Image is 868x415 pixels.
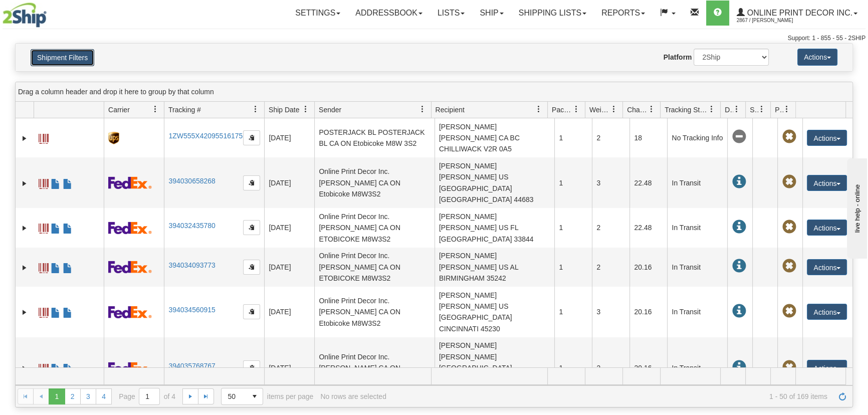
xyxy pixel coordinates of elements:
td: 1 [554,337,592,399]
a: Lists [430,1,472,26]
button: Actions [807,175,847,191]
span: Tracking Status [665,105,708,115]
button: Shipment Filters [31,49,94,66]
button: Actions [807,304,847,320]
span: Shipment Issues [750,105,758,115]
a: Commercial Invoice [51,303,61,319]
button: Actions [807,360,847,376]
td: [DATE] [264,248,314,287]
td: [PERSON_NAME] [PERSON_NAME] US FL [GEOGRAPHIC_DATA] 33844 [435,208,555,247]
span: Weight [589,105,610,115]
td: 2 [592,208,629,247]
td: 3 [592,157,629,208]
a: Ship Date filter column settings [297,101,314,118]
span: Pickup Status [775,105,783,115]
a: Label [39,303,49,319]
td: [DATE] [264,337,314,399]
img: 2 - FedEx Express® [108,222,152,234]
button: Copy to clipboard [243,220,260,235]
td: 1 [554,248,592,287]
td: [PERSON_NAME] [PERSON_NAME][GEOGRAPHIC_DATA] [GEOGRAPHIC_DATA] [GEOGRAPHIC_DATA] [435,337,555,399]
span: 1 - 50 of 169 items [393,392,827,400]
span: In Transit [732,220,746,234]
span: Carrier [108,105,130,115]
a: Weight filter column settings [605,101,622,118]
button: Copy to clipboard [243,360,260,375]
td: Online Print Decor Inc. [PERSON_NAME] CA ON ETOBICOKE M8W3S2 [314,208,435,247]
a: USMCA CO [63,303,73,319]
span: In Transit [732,304,746,318]
td: In Transit [667,208,727,247]
a: Online Print Decor Inc. 2867 / [PERSON_NAME] [729,1,865,26]
span: Recipient [436,105,465,115]
img: 2 - FedEx Express® [108,176,152,189]
a: Expand [20,307,30,317]
div: grid grouping header [16,82,852,102]
span: Pickup Not Assigned [782,259,796,273]
span: Tracking # [168,105,201,115]
td: [PERSON_NAME] [PERSON_NAME] US [GEOGRAPHIC_DATA] [GEOGRAPHIC_DATA] 44683 [435,157,555,208]
span: select [247,388,263,404]
a: Expand [20,133,30,143]
td: [DATE] [264,157,314,208]
button: Copy to clipboard [243,175,260,190]
a: Tracking Status filter column settings [703,101,720,118]
img: 2 - FedEx Express® [108,261,152,273]
span: Packages [552,105,573,115]
a: Refresh [834,388,850,404]
td: In Transit [667,157,727,208]
a: USMCA CO [63,219,73,235]
span: Pickup Not Assigned [782,360,796,374]
button: Actions [807,220,847,236]
td: 1 [554,157,592,208]
a: Go to the last page [198,388,214,404]
a: Carrier filter column settings [147,101,164,118]
span: 2867 / [PERSON_NAME] [737,16,812,26]
a: 394030658268 [168,177,215,185]
input: Page 1 [139,388,159,404]
a: Recipient filter column settings [530,101,547,118]
span: In Transit [732,259,746,273]
button: Actions [807,130,847,146]
span: Pickup Not Assigned [782,130,796,144]
a: Shipping lists [511,1,594,26]
a: 394032435780 [168,222,215,230]
a: 394034093773 [168,261,215,269]
td: 20.16 [629,287,667,337]
button: Copy to clipboard [243,260,260,275]
span: In Transit [732,360,746,374]
td: 22.48 [629,208,667,247]
a: 4 [96,388,112,404]
iframe: chat widget [845,156,867,259]
a: Expand [20,263,30,273]
button: Copy to clipboard [243,304,260,319]
td: 22.48 [629,157,667,208]
td: 20.16 [629,337,667,399]
div: live help - online [8,9,93,16]
a: 2 [65,388,81,404]
a: Go to the next page [182,388,198,404]
span: Ship Date [269,105,299,115]
button: Actions [807,259,847,275]
td: [DATE] [264,118,314,157]
a: Addressbook [348,1,430,26]
a: Label [39,219,49,235]
a: Label [39,359,49,375]
a: Ship [472,1,511,26]
span: 50 [228,391,241,401]
span: Page 1 [49,388,65,404]
td: In Transit [667,287,727,337]
a: Settings [288,1,348,26]
span: Sender [319,105,341,115]
img: 2 - FedEx Express® [108,362,152,374]
button: Copy to clipboard [243,130,260,145]
td: In Transit [667,337,727,399]
a: Label [39,129,49,145]
a: USMCA CO [63,359,73,375]
a: Sender filter column settings [414,101,431,118]
label: Platform [664,52,692,62]
img: 2 - FedEx Express® [108,306,152,318]
td: POSTERJACK BL POSTERJACK BL CA ON Etobicoke M8W 3S2 [314,118,435,157]
a: Shipment Issues filter column settings [753,101,770,118]
td: [PERSON_NAME] [PERSON_NAME] CA BC CHILLIWACK V2R 0A5 [435,118,555,157]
